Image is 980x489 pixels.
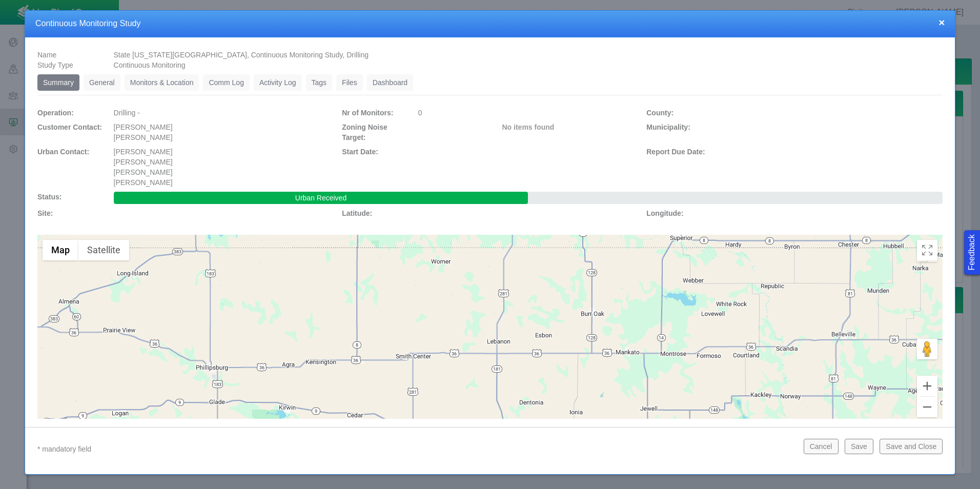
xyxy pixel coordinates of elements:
span: Municipality: [646,123,690,131]
span: Site: [37,209,53,217]
span: Status: [37,193,62,201]
button: Zoom out [917,397,937,417]
span: Latitude: [342,209,372,217]
span: Zoning Noise Target: [342,123,387,141]
span: Nr of Monitors: [342,109,393,117]
a: Monitors & Location [125,74,199,91]
h4: Continuous Monitoring Study [35,18,945,29]
span: Longitude: [646,209,683,217]
img: Google [40,416,74,430]
span: Study Type [37,61,73,69]
span: County: [646,109,673,117]
span: Customer Contact: [37,123,102,131]
span: Name [37,51,56,59]
span: [PERSON_NAME] [114,133,173,141]
button: close [938,17,945,28]
label: No items found [502,122,555,132]
a: Open this area in Google Maps (opens a new window) [40,416,74,430]
button: Save and Close [880,439,943,454]
span: [PERSON_NAME] [114,178,173,187]
a: Tags [306,74,333,91]
a: General [84,74,120,91]
a: Files [336,74,363,91]
div: Urban Received [114,192,528,204]
p: * mandatory field [37,443,795,456]
button: Drag Pegman onto the map to open Street View [917,339,937,359]
span: [PERSON_NAME] [114,168,173,176]
button: Show satellite imagery [78,240,129,260]
a: Dashboard [367,74,414,91]
span: Operation: [37,109,74,117]
span: Start Date: [342,148,378,156]
span: Drilling - [114,109,140,117]
button: Save [845,439,873,454]
button: Zoom in [917,376,937,396]
a: Summary [37,74,79,91]
span: Report Due Date: [646,148,705,156]
span: Continuous Monitoring [114,61,186,69]
button: Show street map [43,240,78,260]
span: [PERSON_NAME] [114,158,173,166]
button: Cancel [804,439,839,454]
a: Activity Log [254,74,302,91]
span: State [US_STATE][GEOGRAPHIC_DATA], Continuous Monitoring Study, Drilling [114,51,369,59]
a: Comm Log [203,74,249,91]
span: [PERSON_NAME] [114,123,173,131]
button: Toggle Fullscreen in browser window [917,240,937,260]
span: [PERSON_NAME] [114,148,173,156]
span: Urban Contact: [37,148,89,156]
span: 0 [418,109,422,117]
